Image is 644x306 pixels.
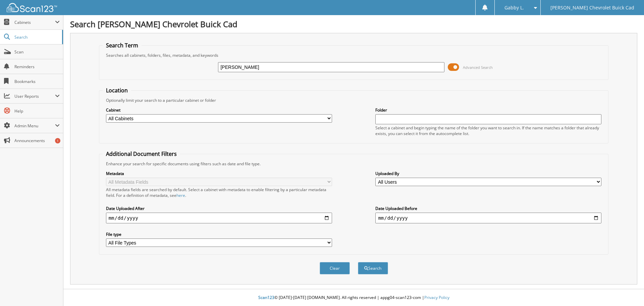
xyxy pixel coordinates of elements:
label: Date Uploaded Before [375,206,601,211]
span: Scan123 [258,295,274,300]
label: Date Uploaded After [106,206,332,211]
label: Folder [375,107,601,113]
a: Privacy Policy [424,295,449,300]
div: 1 [55,138,60,143]
span: Advanced Search [463,65,493,70]
span: Search [14,34,59,40]
input: end [375,213,601,223]
iframe: Chat Widget [610,274,644,306]
span: Cabinets [14,19,55,25]
div: Enhance your search for specific documents using filters such as date and file type. [103,161,605,167]
legend: Search Term [103,42,142,49]
legend: Location [103,87,131,94]
input: start [106,213,332,223]
span: User Reports [14,93,55,99]
label: Uploaded By [375,171,601,176]
span: Announcements [14,138,60,143]
button: Clear [320,262,350,274]
label: Metadata [106,171,332,176]
legend: Additional Document Filters [103,150,180,158]
span: Bookmarks [14,79,60,84]
div: Optionally limit your search to a particular cabinet or folder [103,97,605,103]
div: © [DATE]-[DATE] [DOMAIN_NAME]. All rights reserved | appg04-scan123-com | [63,290,644,306]
label: Cabinet [106,107,332,113]
a: here [176,192,185,198]
h1: Search [PERSON_NAME] Chevrolet Buick Cad [70,18,637,30]
div: Select a cabinet and begin typing the name of the folder you want to search in. If the name match... [375,125,601,136]
button: Search [358,262,388,274]
span: Reminders [14,64,60,70]
span: Gabby L. [504,6,524,10]
span: Help [14,108,60,114]
div: All metadata fields are searched by default. Select a cabinet with metadata to enable filtering b... [106,187,332,198]
span: Admin Menu [14,123,55,129]
span: [PERSON_NAME] Chevrolet Buick Cad [550,6,634,10]
span: Scan [14,49,60,55]
div: Searches all cabinets, folders, files, metadata, and keywords [103,52,605,58]
img: scan123-logo-white.svg [7,3,57,12]
label: File type [106,231,332,237]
